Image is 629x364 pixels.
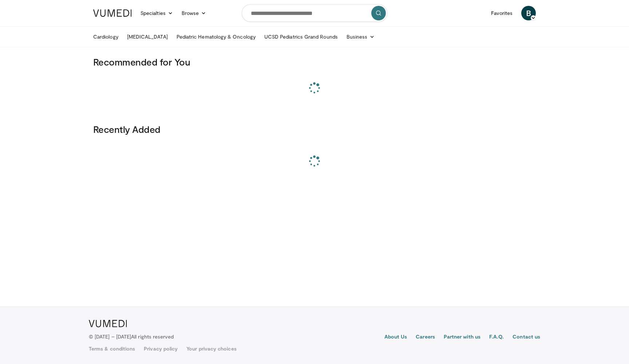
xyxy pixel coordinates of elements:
a: B [521,6,536,20]
a: Business [342,29,379,44]
a: Specialties [136,6,177,20]
img: VuMedi Logo [93,9,132,17]
a: Cardiology [89,29,123,44]
a: Your privacy choices [186,345,236,352]
h3: Recommended for You [93,56,536,68]
a: About Us [384,333,407,342]
a: Pediatric Hematology & Oncology [172,29,260,44]
a: Browse [177,6,211,20]
a: F.A.Q. [489,333,504,342]
p: © [DATE] – [DATE] [89,333,174,340]
a: [MEDICAL_DATA] [123,29,172,44]
a: Careers [416,333,435,342]
a: Terms & conditions [89,345,135,352]
span: All rights reserved [131,333,174,340]
a: UCSD Pediatrics Grand Rounds [260,29,342,44]
input: Search topics, interventions [242,4,387,22]
a: Privacy policy [144,345,178,352]
img: VuMedi Logo [89,320,127,327]
a: Partner with us [444,333,480,342]
h3: Recently Added [93,123,536,135]
a: Favorites [487,6,517,20]
a: Contact us [513,333,540,342]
